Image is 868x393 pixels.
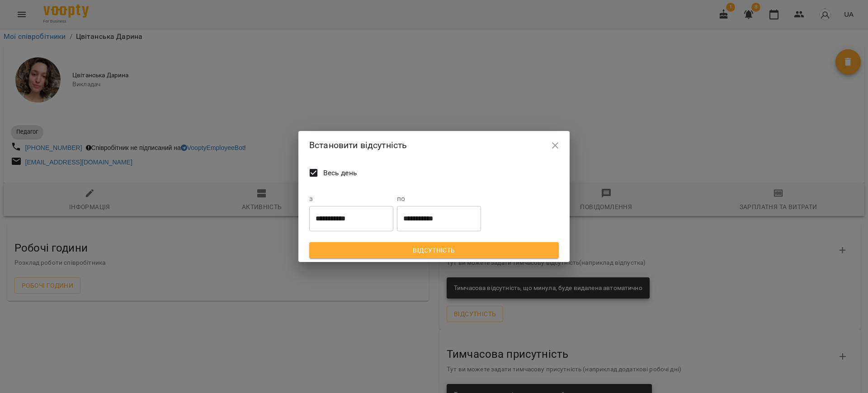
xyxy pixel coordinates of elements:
button: Відсутність [309,242,559,258]
label: по [397,195,481,202]
span: Весь день [323,168,357,178]
h2: Встановити відсутність [309,138,559,152]
label: з [309,195,393,202]
span: Відсутність [316,245,552,256]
